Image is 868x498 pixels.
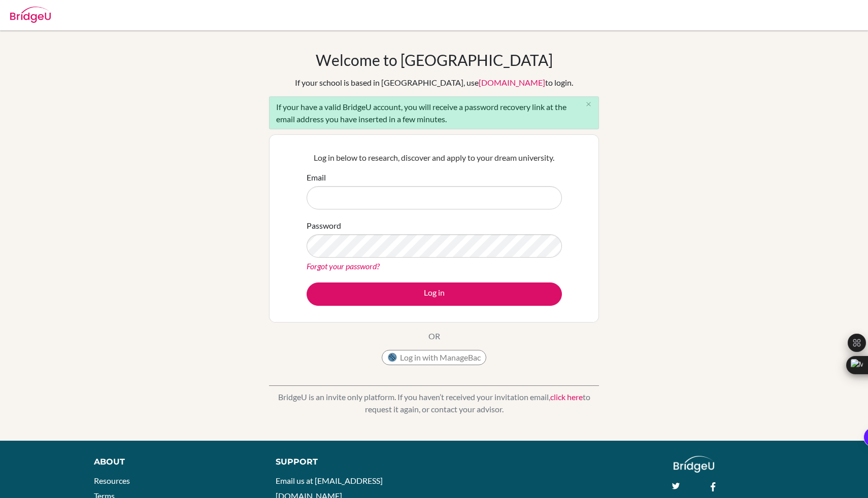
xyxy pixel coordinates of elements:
[269,96,599,129] div: If your have a valid BridgeU account, you will receive a password recovery link at the email addr...
[550,392,583,402] a: click here
[382,350,486,365] button: Log in with ManageBac
[94,476,130,485] a: Resources
[94,456,253,468] div: About
[585,100,592,108] i: close
[307,282,562,306] button: Log in
[578,97,598,112] button: Close
[10,7,51,23] img: Bridge-U
[307,261,380,271] a: Forgot your password?
[307,171,326,184] label: Email
[307,220,341,232] label: Password
[269,391,599,415] p: BridgeU is an invite only platform. If you haven’t received your invitation email, to request it ...
[295,77,573,89] div: If your school is based in [GEOGRAPHIC_DATA], use to login.
[479,78,545,87] a: [DOMAIN_NAME]
[316,51,553,69] h1: Welcome to [GEOGRAPHIC_DATA]
[307,152,562,164] p: Log in below to research, discover and apply to your dream university.
[428,330,440,342] p: OR
[674,456,715,473] img: logo_white@2x-f4f0deed5e89b7ecb1c2cc34c3e3d731f90f0f143d5ea2071677605dd97b5244.png
[276,456,423,468] div: Support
